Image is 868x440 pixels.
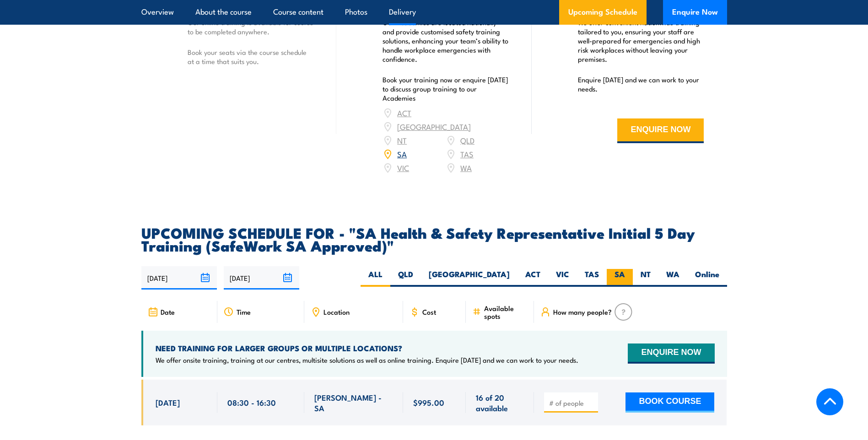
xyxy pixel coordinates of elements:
[625,392,714,413] button: BOOK COURSE
[156,397,180,408] span: [DATE]
[413,397,444,408] span: $995.00
[578,75,704,93] p: Enquire [DATE] and we can work to your needs.
[156,355,578,365] p: We offer onsite training, training at our centres, multisite solutions as well as online training...
[141,266,217,290] input: From date
[484,304,528,320] span: Available spots
[237,308,251,316] span: Time
[577,269,607,287] label: TAS
[383,18,509,64] p: Our Academies are located nationally and provide customised safety training solutions, enhancing ...
[518,269,548,287] label: ACT
[421,269,518,287] label: [GEOGRAPHIC_DATA]
[390,269,421,287] label: QLD
[658,269,687,287] label: WA
[687,269,727,287] label: Online
[227,397,276,408] span: 08:30 - 16:30
[156,343,578,353] h4: NEED TRAINING FOR LARGER GROUPS OR MULTIPLE LOCATIONS?
[607,269,633,287] label: SA
[188,48,314,66] p: Book your seats via the course schedule at a time that suits you.
[314,392,393,413] span: [PERSON_NAME] - SA
[397,148,407,159] a: SA
[224,266,299,290] input: To date
[578,18,704,64] p: We offer convenient nationwide training tailored to you, ensuring your staff are well-prepared fo...
[188,18,314,36] p: Our online training is available for course to be completed anywhere.
[548,269,577,287] label: VIC
[476,392,524,413] span: 16 of 20 available
[549,398,595,408] input: # of people
[361,269,390,287] label: ALL
[633,269,658,287] label: NT
[323,308,350,316] span: Location
[617,118,704,143] button: ENQUIRE NOW
[161,308,175,316] span: Date
[553,308,612,316] span: How many people?
[422,308,436,316] span: Cost
[628,343,714,364] button: ENQUIRE NOW
[141,226,727,252] h2: UPCOMING SCHEDULE FOR - "SA Health & Safety Representative Initial 5 Day Training (SafeWork SA Ap...
[383,75,509,102] p: Book your training now or enquire [DATE] to discuss group training to our Academies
